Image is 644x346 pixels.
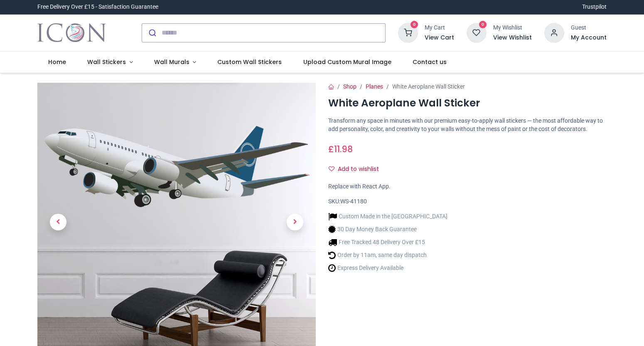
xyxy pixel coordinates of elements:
[328,238,447,247] li: Free Tracked 48 Delivery Over £15
[582,3,607,11] a: Trustpilot
[334,143,353,155] span: 11.98
[329,166,334,172] i: Add to wishlist
[425,34,454,42] a: View Cart
[142,24,162,42] button: Submit
[37,21,106,44] img: Icon Wall Stickers
[303,58,391,66] span: Upload Custom Mural Image
[493,34,532,42] a: View Wishlist
[37,125,79,320] a: Previous
[366,83,383,90] a: Planes
[328,264,447,272] li: Express Delivery Available
[392,83,465,90] span: White Aeroplane Wall Sticker
[425,24,454,32] div: My Cart
[328,117,607,133] p: Transform any space in minutes with our premium easy-to-apply wall stickers — the most affordable...
[274,125,316,320] a: Next
[479,21,487,29] sup: 0
[48,58,66,66] span: Home
[76,52,143,73] a: Wall Stickers
[328,225,447,234] li: 30 Day Money Back Guarantee
[571,34,607,42] a: My Account
[50,214,66,230] span: Previous
[328,162,386,176] button: Add to wishlistAdd to wishlist
[328,143,353,155] span: £
[143,52,207,73] a: Wall Murals
[328,198,607,206] div: SKU:
[328,96,607,110] h1: White Aeroplane Wall Sticker
[571,24,607,32] div: Guest
[493,24,532,32] div: My Wishlist
[154,58,189,66] span: Wall Murals
[87,58,126,66] span: Wall Stickers
[37,21,106,44] a: Logo of Icon Wall Stickers
[328,251,447,259] li: Order by 11am, same day dispatch
[328,212,447,221] li: Custom Made in the [GEOGRAPHIC_DATA]
[340,198,367,205] span: WS-41180
[467,29,487,35] a: 0
[413,58,447,66] span: Contact us
[343,83,356,90] a: Shop
[398,29,418,35] a: 0
[287,214,303,230] span: Next
[37,3,158,11] div: Free Delivery Over £15 - Satisfaction Guarantee
[217,58,282,66] span: Custom Wall Stickers
[328,183,607,191] div: Replace with React App.
[410,21,418,29] sup: 0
